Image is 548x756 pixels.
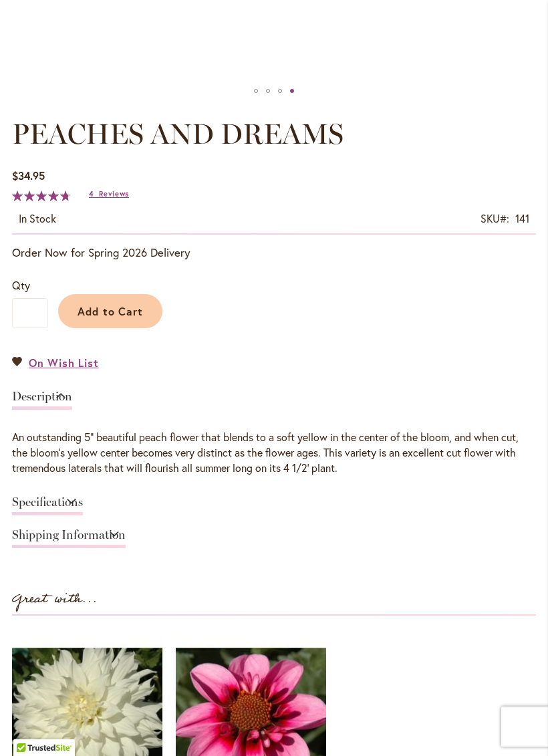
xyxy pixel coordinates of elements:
span: On Wish List [29,355,99,370]
div: 141 [515,211,529,227]
div: PEACHES AND DREAMS [250,81,262,101]
div: Availability [19,211,56,227]
button: Add to Cart [58,294,162,328]
span: Qty [12,278,30,292]
a: Shipping Information [12,529,126,548]
div: PEACHES AND DREAMS [262,81,274,101]
div: An outstanding 5” beautiful peach flower that blends to a soft yellow in the center of the bloom,... [12,430,536,476]
span: In stock [19,211,56,225]
p: Order Now for Spring 2026 Delivery [12,245,536,261]
a: Specifications [12,496,83,515]
span: $34.95 [12,168,45,182]
div: PEACHES AND DREAMS [274,81,286,101]
span: PEACHES AND DREAMS [12,117,344,151]
a: 4 Reviews [89,189,129,199]
div: 95% [12,191,71,201]
a: On Wish List [12,355,99,370]
span: 4 [89,189,94,199]
strong: SKU [481,211,509,225]
div: Detailed Product Info [12,384,536,555]
div: PEACHES AND DREAMS [286,81,298,101]
iframe: Launch Accessibility Center [10,709,47,746]
strong: Great with... [12,588,98,610]
a: Description [12,390,72,410]
span: Add to Cart [78,304,144,318]
span: Reviews [99,189,129,199]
